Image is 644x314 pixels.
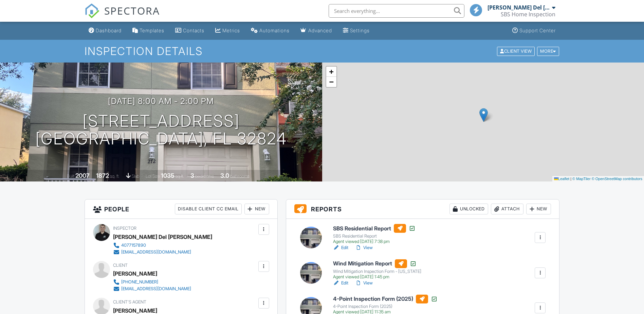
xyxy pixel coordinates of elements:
a: SPECTORA [85,9,160,23]
span: slab [132,174,139,179]
div: [PERSON_NAME] Del [PERSON_NAME] [113,232,212,242]
h6: 4-Point Inspection Form (2025) [333,295,438,303]
a: © OpenStreetMap contributors [592,177,642,181]
a: SBS Residential Report SBS Residential Report Agent viewed [DATE] 7:38 pm [333,224,416,244]
div: [EMAIL_ADDRESS][DOMAIN_NAME] [121,286,191,292]
a: Edit [333,244,348,251]
div: Advanced [308,28,332,33]
span: Client [113,263,128,268]
div: 2007 [75,172,90,179]
div: New [244,204,269,214]
a: Edit [333,280,348,286]
a: View [355,244,373,251]
a: Zoom in [326,67,336,77]
h3: People [85,199,277,219]
span: sq. ft. [110,174,119,179]
a: Templates [130,24,167,37]
div: Disable Client CC Email [175,204,242,214]
div: New [526,204,551,214]
div: 1872 [96,172,109,179]
div: Settings [350,28,370,33]
h1: [STREET_ADDRESS] [GEOGRAPHIC_DATA], FL 32824 [35,112,287,148]
span: bedrooms [195,174,214,179]
a: Support Center [510,24,558,37]
div: Contacts [183,28,204,33]
div: [PHONE_NUMBER] [121,279,158,285]
span: Inspector [113,226,136,231]
img: Marker [479,108,488,122]
a: Automations (Basic) [248,24,292,37]
h3: [DATE] 8:00 am - 2:00 pm [108,97,214,106]
span: SPECTORA [104,3,160,18]
a: Leaflet [554,177,569,181]
a: 4077157890 [113,242,207,249]
span: Client's Agent [113,299,146,304]
div: Automations [259,28,290,33]
div: 3.0 [220,172,229,179]
div: Wind Mitigation Inspection Form - [US_STATE] [333,269,421,274]
div: [PERSON_NAME] Del [PERSON_NAME] [487,4,550,11]
div: SBS Residential Report [333,233,416,239]
h6: Wind Mitigation Report [333,259,421,268]
div: [PERSON_NAME] [113,268,157,279]
h3: Reports [286,199,559,219]
input: Search everything... [329,4,464,18]
div: Templates [140,28,164,33]
div: 1035 [161,172,174,179]
a: Zoom out [326,77,336,87]
div: Support Center [519,28,556,33]
h1: Inspection Details [85,45,560,57]
div: Attach [491,204,523,214]
div: Unlocked [449,204,488,214]
span: + [329,67,333,76]
span: − [329,77,333,86]
a: Settings [340,24,372,37]
span: sq.ft. [176,174,184,179]
div: More [537,47,559,56]
a: Client View [496,48,536,53]
div: Client View [497,47,535,56]
span: Lot Size [146,174,160,179]
div: Dashboard [96,28,122,33]
a: Metrics [213,24,243,37]
div: Metrics [222,28,240,33]
a: [EMAIL_ADDRESS][DOMAIN_NAME] [113,285,191,292]
div: SBS Home Inspection [501,11,555,18]
a: View [355,280,373,286]
div: Agent viewed [DATE] 7:38 pm [333,239,416,244]
span: Built [67,174,74,179]
span: | [570,177,571,181]
h6: SBS Residential Report [333,224,416,233]
a: © MapTiler [572,177,591,181]
div: [EMAIL_ADDRESS][DOMAIN_NAME] [121,249,191,255]
a: Contacts [172,24,207,37]
div: 4077157890 [121,243,146,248]
span: bathrooms [230,174,250,179]
a: Dashboard [86,24,124,37]
div: 3 [190,172,194,179]
a: [EMAIL_ADDRESS][DOMAIN_NAME] [113,249,207,256]
a: [PHONE_NUMBER] [113,279,191,285]
div: Agent viewed [DATE] 1:45 pm [333,274,421,280]
a: Wind Mitigation Report Wind Mitigation Inspection Form - [US_STATE] Agent viewed [DATE] 1:45 pm [333,259,421,280]
div: 4-Point Inspection Form (2025) [333,304,438,309]
img: The Best Home Inspection Software - Spectora [85,3,99,18]
a: Advanced [298,24,335,37]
